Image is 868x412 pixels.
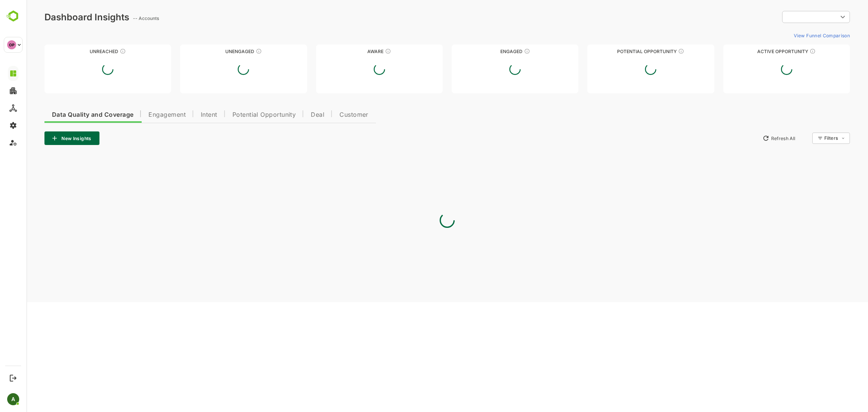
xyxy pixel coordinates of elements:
[174,112,191,118] span: Intent
[290,49,416,54] div: Aware
[313,112,342,118] span: Customer
[26,112,107,118] span: Data Quality and Coverage
[697,49,824,54] div: Active Opportunity
[561,49,688,54] div: Potential Opportunity
[733,132,772,144] button: Refresh All
[798,135,811,141] div: Filters
[498,48,504,54] div: These accounts are warm, further nurturing would qualify them to MQAs
[206,112,270,118] span: Potential Opportunity
[229,48,235,54] div: These accounts have not shown enough engagement and need nurturing
[8,373,18,383] button: Logout
[18,131,73,145] button: New Insights
[7,40,16,49] div: OP
[783,48,789,54] div: These accounts have open opportunities which might be at any of the Sales Stages
[797,131,824,145] div: Filters
[359,48,365,54] div: These accounts have just entered the buying cycle and need further nurturing
[122,112,159,118] span: Engagement
[4,9,23,23] img: BambooboxLogoMark.f1c84d78b4c51b1a7b5f700c9845e183.svg
[18,49,145,54] div: Unreached
[93,48,99,54] div: These accounts have not been engaged with for a defined time period
[425,49,552,54] div: Engaged
[284,112,298,118] span: Deal
[756,10,824,24] div: ​
[7,393,19,405] div: A
[154,49,280,54] div: Unengaged
[652,48,658,54] div: These accounts are MQAs and can be passed on to Inside Sales
[764,29,824,41] button: View Funnel Comparison
[107,15,135,21] ag: -- Accounts
[18,12,103,23] div: Dashboard Insights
